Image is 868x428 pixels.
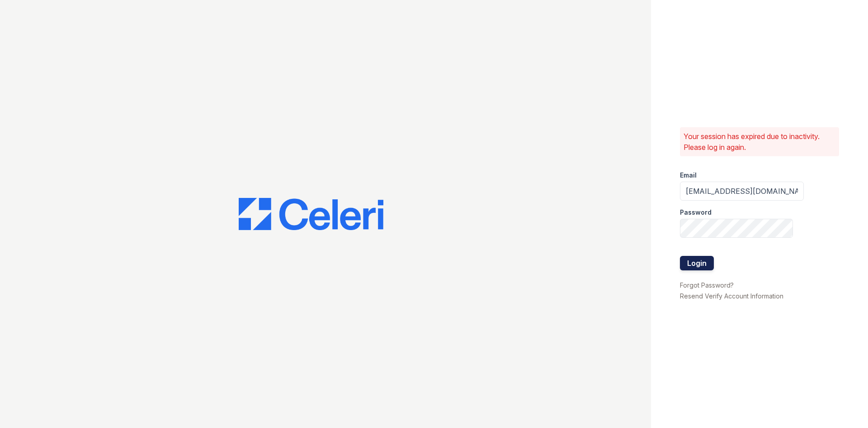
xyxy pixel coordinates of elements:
[680,208,712,217] label: Password
[680,281,734,289] a: Forgot Password?
[680,256,714,270] button: Login
[680,171,697,180] label: Email
[680,292,783,300] a: Resend Verify Account Information
[239,198,383,231] img: CE_Logo_Blue-a8612792a0a2168367f1c8372b55b34899dd931a85d93a1a3d3e32e68fde9ad4.png
[684,131,835,153] p: Your session has expired due to inactivity. Please log in again.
